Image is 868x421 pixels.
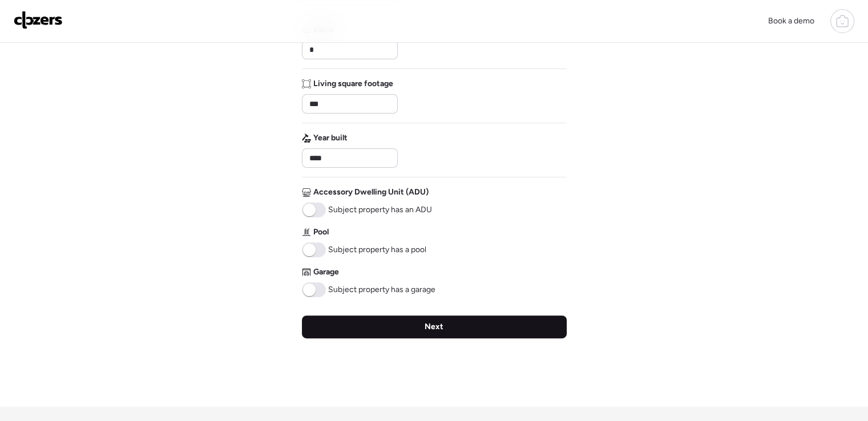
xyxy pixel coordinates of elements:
[425,321,443,333] span: Next
[313,132,348,144] span: Year built
[768,16,814,26] span: Book a demo
[328,284,435,295] span: Subject property has a garage
[328,244,426,256] span: Subject property has a pool
[313,226,329,238] span: Pool
[313,187,429,198] span: Accessory Dwelling Unit (ADU)
[313,266,339,278] span: Garage
[313,78,393,90] span: Living square footage
[14,11,63,29] img: Logo
[328,204,432,216] span: Subject property has an ADU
